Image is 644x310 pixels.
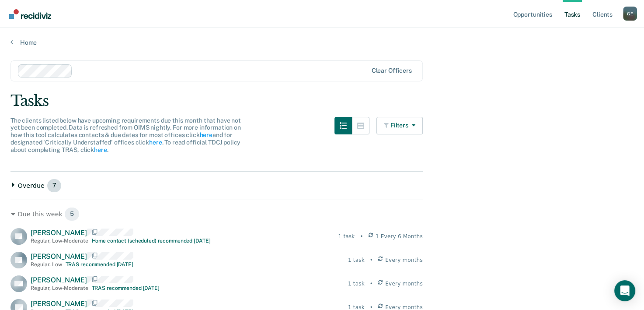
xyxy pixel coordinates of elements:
a: here [149,139,162,146]
a: here [94,146,107,153]
div: • [370,256,373,264]
div: Clear officers [372,67,412,74]
div: TRAS recommended [DATE] [66,261,133,268]
span: Every months [385,280,423,288]
div: Tasks [10,92,634,110]
div: • [360,232,363,240]
a: Home [10,39,634,46]
div: 1 task [348,256,365,264]
span: 1 Every 6 Months [376,232,423,240]
a: here [199,131,212,138]
img: Recidiviz [9,9,51,19]
button: Filters [376,117,423,134]
div: • [370,280,373,288]
div: Regular , Low-Moderate [31,285,88,291]
div: Regular , Low [31,261,62,268]
span: The clients listed below have upcoming requirements due this month that have not yet been complet... [10,117,241,153]
div: Open Intercom Messenger [614,280,635,301]
span: Every months [385,256,423,264]
div: G E [623,7,637,21]
div: Overdue 7 [10,179,423,193]
div: Home contact (scheduled) recommended [DATE] [92,238,211,244]
span: [PERSON_NAME] [31,299,87,308]
span: 5 [64,207,80,221]
div: 1 task [338,232,355,240]
div: 1 task [348,280,365,288]
span: [PERSON_NAME] [31,276,87,284]
div: Due this week 5 [10,207,423,221]
span: [PERSON_NAME] [31,252,87,261]
span: [PERSON_NAME] [31,229,87,237]
div: Regular , Low-Moderate [31,238,88,244]
button: Profile dropdown button [623,7,637,21]
div: TRAS recommended [DATE] [92,285,160,291]
span: 7 [47,179,62,193]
